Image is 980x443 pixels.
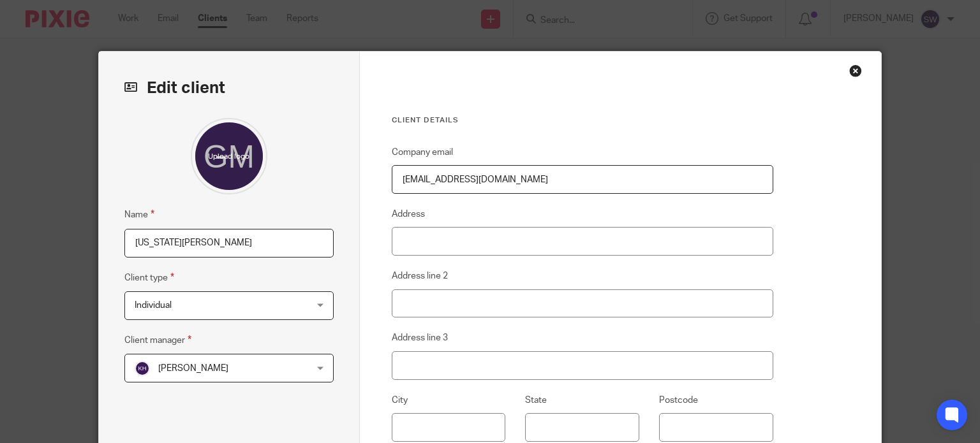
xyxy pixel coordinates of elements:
[124,207,154,222] label: Name
[124,270,174,285] label: Client type
[124,333,191,347] label: Client manager
[525,394,547,407] label: State
[135,361,150,376] img: svg%3E
[392,115,773,126] h3: Client details
[849,64,862,77] div: Close this dialog window
[135,301,172,310] span: Individual
[659,394,698,407] label: Postcode
[392,208,425,221] label: Address
[158,364,228,373] span: [PERSON_NAME]
[124,77,334,99] h2: Edit client
[392,146,453,159] label: Company email
[392,270,448,282] label: Address line 2
[392,331,448,344] label: Address line 3
[392,394,408,407] label: City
